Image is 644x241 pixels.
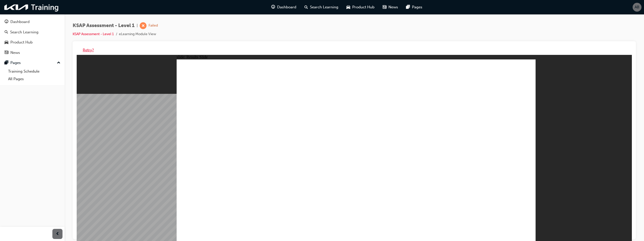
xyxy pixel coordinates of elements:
span: search-icon [5,30,8,35]
span: news-icon [5,51,8,55]
div: News [10,50,20,56]
button: AB [633,3,641,12]
a: All Pages [6,75,63,83]
span: Pages [412,4,422,10]
span: AB [635,4,639,10]
span: car-icon [5,40,8,45]
span: Dashboard [277,4,296,10]
button: Retry? [83,47,94,53]
a: pages-iconPages [402,2,426,12]
a: News [2,48,63,57]
span: up-icon [57,60,60,66]
a: news-iconNews [379,2,402,12]
li: eLearning Module View [119,31,156,37]
a: search-iconSearch Learning [300,2,342,12]
a: Dashboard [2,17,63,27]
img: kia-training [3,2,61,12]
div: Failed [149,23,158,28]
span: Search Learning [310,4,338,10]
button: Pages [2,58,63,68]
div: Search Learning [10,29,38,35]
span: prev-icon [56,231,59,237]
span: | [137,23,138,29]
span: News [388,4,398,10]
span: search-icon [304,4,308,10]
a: Search Learning [2,28,63,37]
a: car-iconProduct Hub [342,2,379,12]
span: Product Hub [352,4,375,10]
div: Product Hub [10,39,33,45]
span: learningRecordVerb_FAIL-icon [140,22,147,29]
a: Product Hub [2,38,63,47]
a: guage-iconDashboard [267,2,300,12]
span: pages-icon [406,4,410,10]
span: news-icon [383,4,386,10]
span: car-icon [346,4,350,10]
a: KSAP Assessment - Level 1 [73,32,114,36]
a: Training Schedule [6,68,63,75]
div: Dashboard [10,19,30,25]
button: DashboardSearch LearningProduct HubNews [2,16,63,58]
span: pages-icon [5,61,8,65]
span: KSAP Assessment - Level 1 [73,23,135,29]
span: guage-icon [5,20,8,24]
div: Pages [10,60,21,66]
span: guage-icon [271,4,275,10]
